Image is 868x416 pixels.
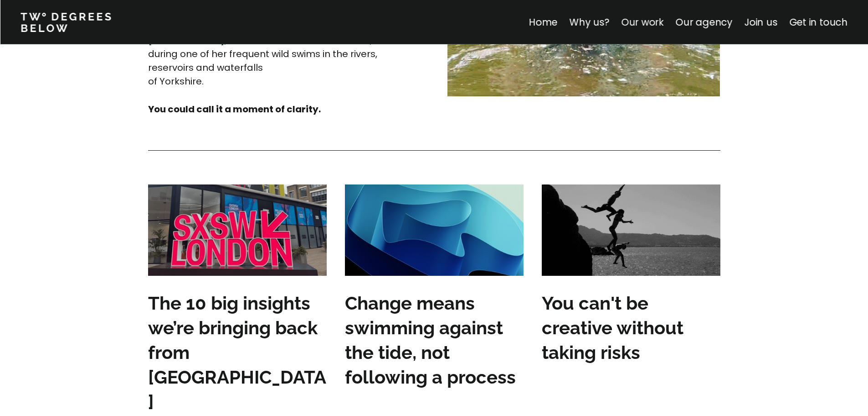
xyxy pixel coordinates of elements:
a: Home [529,16,557,29]
a: Why us? [569,16,609,29]
a: Our work [621,16,663,29]
strong: You could call it a moment of clarity. [148,103,321,116]
h3: You can't be creative without taking risks [542,291,720,365]
a: Change means swimming against the tide, not following a process [345,184,524,390]
a: Join us [744,16,777,29]
a: You can't be creative without taking risks [542,184,720,365]
a: Our agency [675,16,732,29]
a: Get in touch [789,16,847,29]
h3: Change means swimming against the tide, not following a process [345,291,524,390]
span: The name Two Degrees Below came to [PERSON_NAME], our Executive Creative Director, during one of ... [148,20,380,88]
